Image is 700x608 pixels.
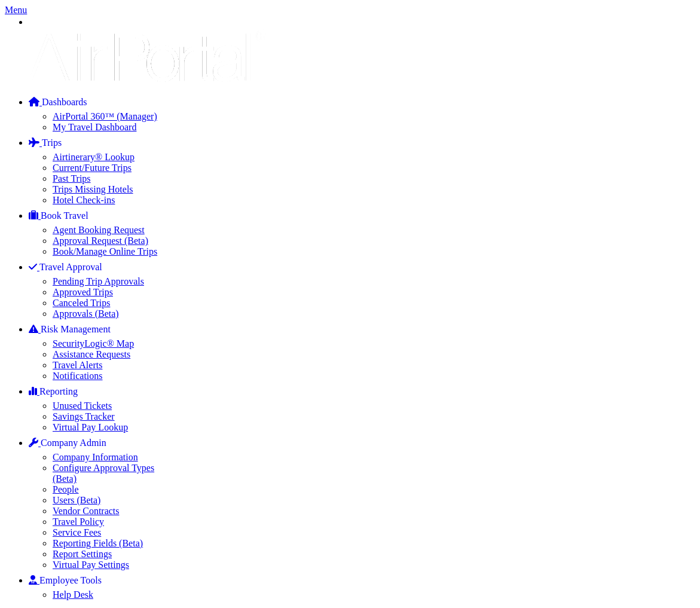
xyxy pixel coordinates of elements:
[53,163,132,173] a: Current/Future Trips
[53,236,148,246] a: Approval Request (Beta)
[53,589,93,600] a: Help Desk
[53,276,144,286] a: Pending Trip Approvals
[53,495,100,505] a: Users (Beta)
[53,463,154,484] a: Configure Approval Types (Beta)
[53,173,91,184] a: Past Trips
[53,308,119,319] a: Approvals (Beta)
[53,152,135,162] a: Airtinerary® Lookup
[53,411,115,421] a: Savings Tracker
[29,386,78,396] a: Reporting
[53,195,115,205] a: Hotel Check-ins
[53,560,129,570] a: Virtual Pay Settings
[42,138,62,148] span: Trips
[53,422,128,432] a: Virtual Pay Lookup
[53,401,112,411] a: Unused Tickets
[53,184,133,194] a: Trips Missing Hotels
[53,360,102,370] a: Travel Alerts
[39,575,102,586] span: Employee Tools
[53,506,120,516] a: Vendor Contracts
[29,324,111,334] a: Risk Management
[53,298,110,308] a: Canceled Trips
[53,517,104,527] a: Travel Policy
[53,484,79,494] a: People
[29,138,62,148] a: Trips
[53,338,134,349] a: SecurityLogic® Map
[41,438,106,448] span: Company Admin
[53,349,130,359] a: Assistance Requests
[41,210,88,221] span: Book Travel
[53,549,112,559] a: Report Settings
[29,210,88,221] a: Book Travel
[53,538,143,548] a: Reporting Fields (Beta)
[42,97,87,108] span: Dashboards
[53,111,157,121] a: AirPortal 360™ (Manager)
[53,527,101,537] a: Service Fees
[53,246,157,256] a: Book/Manage Online Trips
[29,97,87,107] a: Dashboards
[53,287,113,297] a: Approved Trips
[39,386,78,397] span: Reporting
[53,122,136,132] a: My Travel Dashboard
[29,438,106,448] a: Company Admin
[5,5,27,15] a: Menu
[29,575,102,585] a: Employee Tools
[53,371,103,381] a: Notifications
[29,262,102,272] a: Travel Approval
[41,324,111,335] span: Risk Management
[53,452,138,462] a: Company Information
[53,225,145,235] a: Agent Booking Request
[29,28,268,84] img: airportal-logo.png
[39,262,102,273] span: Travel Approval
